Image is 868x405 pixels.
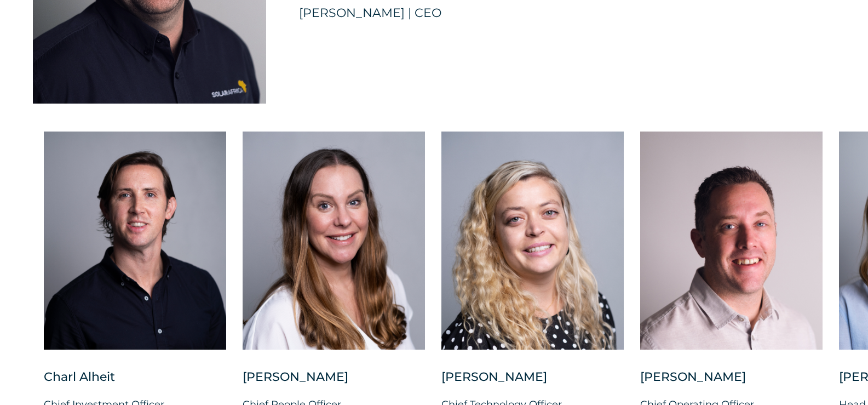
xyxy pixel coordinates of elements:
h5: [PERSON_NAME] | CEO [299,6,441,20]
div: [PERSON_NAME] [640,369,823,396]
div: [PERSON_NAME] [243,369,425,396]
div: Charl Alheit [44,369,226,396]
div: [PERSON_NAME] [441,369,624,396]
